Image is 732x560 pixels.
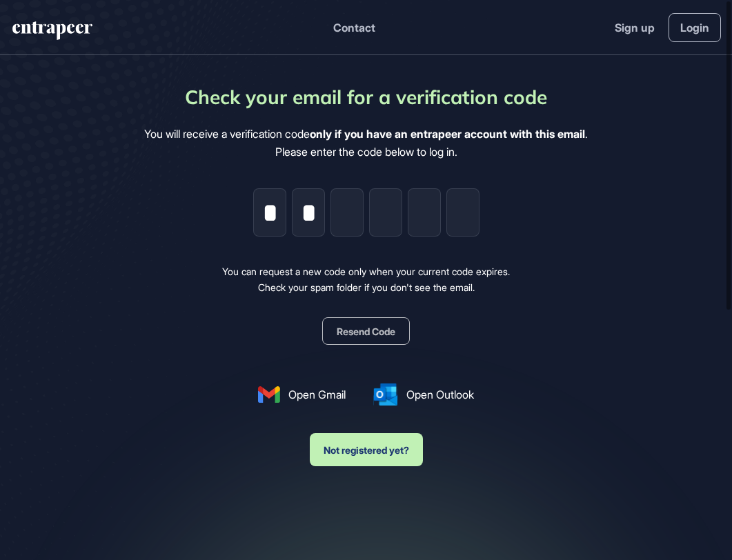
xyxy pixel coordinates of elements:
a: Open Outlook [373,383,474,406]
a: entrapeer-logo [11,21,94,45]
b: only if you have an entrapeer account with this email [310,127,585,141]
button: Resend Code [322,317,410,345]
a: Sign up [615,19,655,36]
button: Contact [333,19,375,37]
span: Open Outlook [406,386,474,403]
a: Open Gmail [258,386,346,403]
div: You will receive a verification code . Please enter the code below to log in. [144,126,588,161]
a: Login [669,13,721,42]
button: Not registered yet? [310,433,423,466]
div: Check your email for a verification code [185,83,547,112]
div: You can request a new code only when your current code expires. Check your spam folder if you don... [222,264,510,295]
span: Open Gmail [288,386,346,403]
a: Not registered yet? [310,419,423,466]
